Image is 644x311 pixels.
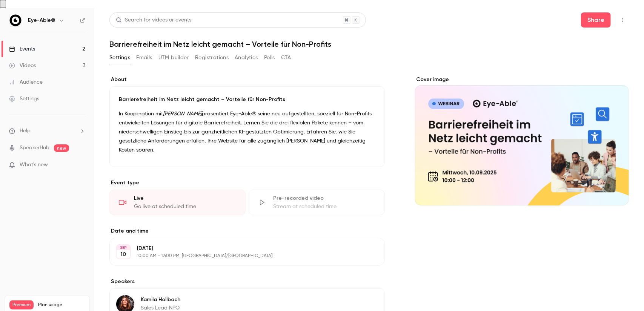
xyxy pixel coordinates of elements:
div: Search for videos or events [116,16,191,24]
div: SEP [117,245,130,250]
h6: Eye-Able® [28,17,55,24]
em: [PERSON_NAME] [163,111,202,116]
p: 10:00 AM - 12:00 PM, [GEOGRAPHIC_DATA]/[GEOGRAPHIC_DATA] [137,253,345,259]
li: help-dropdown-opener [9,127,85,135]
div: Audience [9,78,43,86]
label: About [109,76,385,83]
button: Share [581,12,611,28]
button: Registrations [195,52,229,64]
button: Analytics [235,52,258,64]
div: Stream at scheduled time [273,203,375,210]
section: Cover image [415,76,629,205]
span: Premium [9,300,34,309]
button: Emails [136,52,152,64]
span: Help [20,127,31,135]
p: Kamila Hollbach [141,296,180,303]
p: In Kooperation mit präsentiert Eye-Able® seine neu aufgestellten, speziell für Non-Profits entwic... [119,109,375,155]
img: Eye-Able® [9,14,22,26]
p: 10 [121,251,126,258]
div: LiveGo live at scheduled time [109,190,246,215]
div: Events [9,45,35,53]
span: new [54,144,69,152]
label: Speakers [109,278,385,285]
div: Live [134,195,236,202]
div: Videos [9,62,36,69]
button: CTA [281,52,291,64]
div: Pre-recorded videoStream at scheduled time [249,190,385,215]
iframe: Noticeable Trigger [76,162,85,169]
h1: Barrierefreiheit im Netz leicht gemacht – Vorteile für Non-Profits [109,40,629,49]
button: Settings [109,52,130,64]
button: UTM builder [158,52,189,64]
label: Cover image [415,76,629,83]
div: Pre-recorded video [273,195,375,202]
span: What's new [20,161,48,169]
div: Go live at scheduled time [134,203,236,210]
p: Event type [109,179,385,187]
label: Date and time [109,227,385,235]
button: Polls [264,52,275,64]
a: SpeakerHub [20,144,49,152]
div: Settings [9,95,39,103]
span: Plan usage [38,302,85,308]
p: [DATE] [137,245,345,252]
p: Barrierefreiheit im Netz leicht gemacht – Vorteile für Non-Profits [119,96,375,103]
